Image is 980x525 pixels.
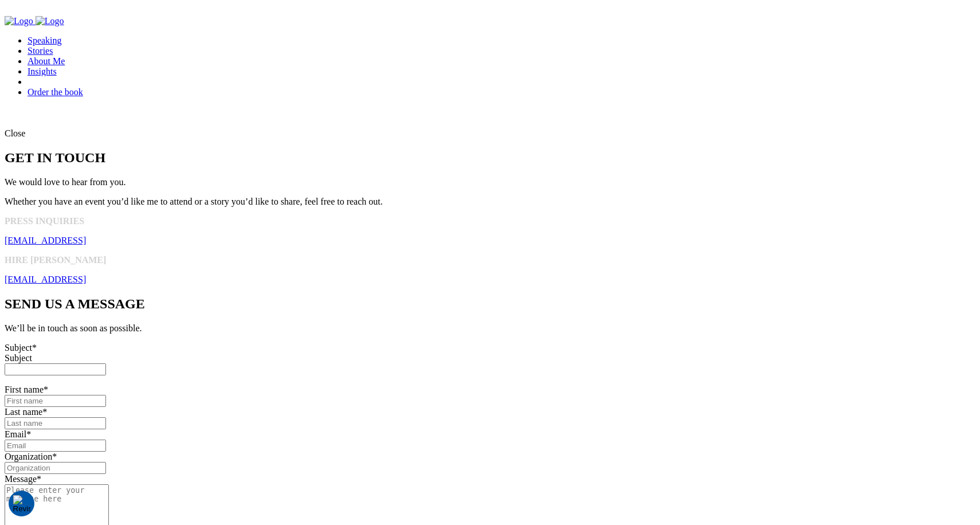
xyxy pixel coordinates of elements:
a: Login [28,76,73,87]
input: Organization [5,462,106,474]
b: HIRE [PERSON_NAME] [5,255,106,265]
a: Company Logo Company Logo [5,16,64,26]
span: We would love to hear from you. [5,177,126,187]
span: SEND US A MESSAGE [5,296,145,311]
img: Company Logo [5,16,33,26]
label: First name [5,385,48,394]
span: GET IN TOUCH [5,150,105,165]
img: Company Logo [36,16,64,26]
label: Organization [5,452,57,461]
img: Revisit consent button [13,495,30,512]
span: Close [5,128,25,138]
label: Subject [5,343,37,352]
label: Message [5,474,41,484]
span: We’ll be in touch as soon as possible. [5,323,142,333]
a: About Me [28,56,65,66]
a: Order the book [28,87,83,97]
a: Stories [28,46,53,56]
a: [EMAIL_ADDRESS] [5,236,86,245]
input: First name [5,395,106,407]
b: PRESS INQUIRIES [5,216,84,226]
label: Email [5,429,31,439]
a: [EMAIL_ADDRESS] [5,275,86,284]
label: Last name [5,407,47,417]
button: Consent Preferences [13,495,30,512]
span: Subject [5,353,32,363]
input: Email [5,440,106,452]
span: Whether you have an event you’d like me to attend or a story you’d like to share, feel free to re... [5,197,383,206]
a: Insights [28,66,57,76]
a: Speaking [28,36,62,45]
input: Last name [5,417,106,429]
